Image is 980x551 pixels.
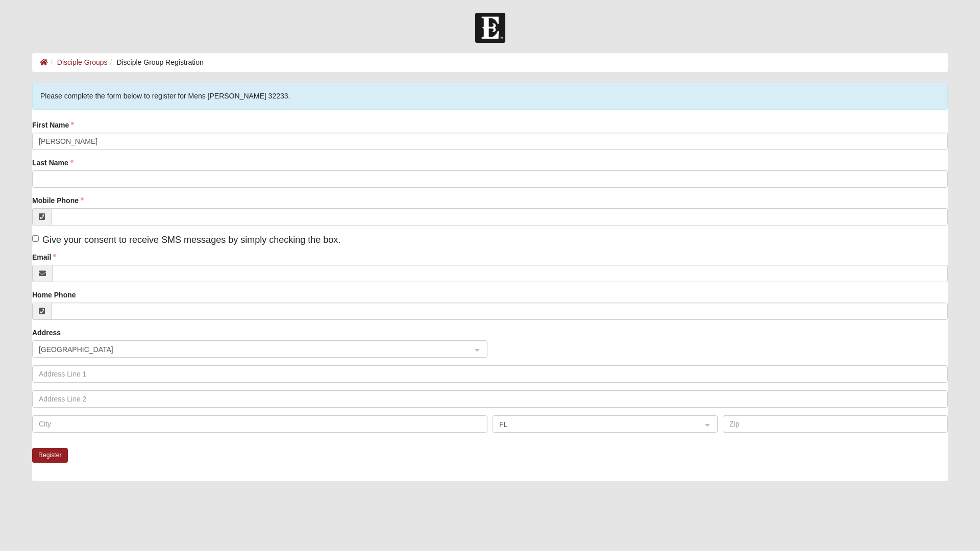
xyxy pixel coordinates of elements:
li: Disciple Group Registration [108,57,204,68]
label: Home Phone [32,290,76,300]
input: Zip [723,415,948,433]
span: Give your consent to receive SMS messages by simply checking the box. [42,235,340,245]
span: FL [499,419,693,430]
input: City [32,415,487,433]
img: Church of Eleven22 Logo [475,13,505,43]
span: United States [39,344,462,355]
input: Address Line 2 [32,390,948,408]
button: Register [32,448,68,463]
label: Email [32,252,56,262]
input: Give your consent to receive SMS messages by simply checking the box. [32,235,39,242]
label: Address [32,328,61,338]
label: First Name [32,120,74,130]
a: Disciple Groups [57,58,108,66]
label: Last Name [32,158,73,168]
input: Address Line 1 [32,365,948,383]
div: Please complete the form below to register for Mens [PERSON_NAME] 32233. [32,83,948,110]
label: Mobile Phone [32,195,84,206]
